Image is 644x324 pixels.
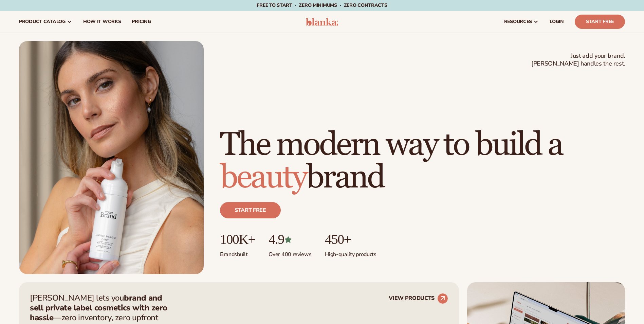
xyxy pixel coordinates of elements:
a: Start free [220,202,281,218]
img: Female holding tanning mousse. [19,41,204,274]
p: 4.9 [269,232,311,247]
a: Start Free [575,15,625,29]
img: logo [306,18,338,26]
a: pricing [126,11,156,33]
a: LOGIN [544,11,569,33]
a: How It Works [78,11,127,33]
span: Just add your brand. [PERSON_NAME] handles the rest. [531,52,625,68]
p: 100K+ [220,232,255,247]
span: beauty [220,158,306,197]
p: Brands built [220,247,255,258]
p: Over 400 reviews [269,247,311,258]
span: Free to start · ZERO minimums · ZERO contracts [257,2,387,8]
span: How It Works [83,19,121,24]
a: VIEW PRODUCTS [389,293,448,304]
h1: The modern way to build a brand [220,129,625,194]
strong: brand and sell private label cosmetics with zero hassle [30,292,167,323]
p: High-quality products [325,247,376,258]
span: pricing [132,19,151,24]
span: product catalog [19,19,66,24]
a: product catalog [14,11,78,33]
span: LOGIN [550,19,564,24]
p: 450+ [325,232,376,247]
a: resources [499,11,544,33]
span: resources [504,19,532,24]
